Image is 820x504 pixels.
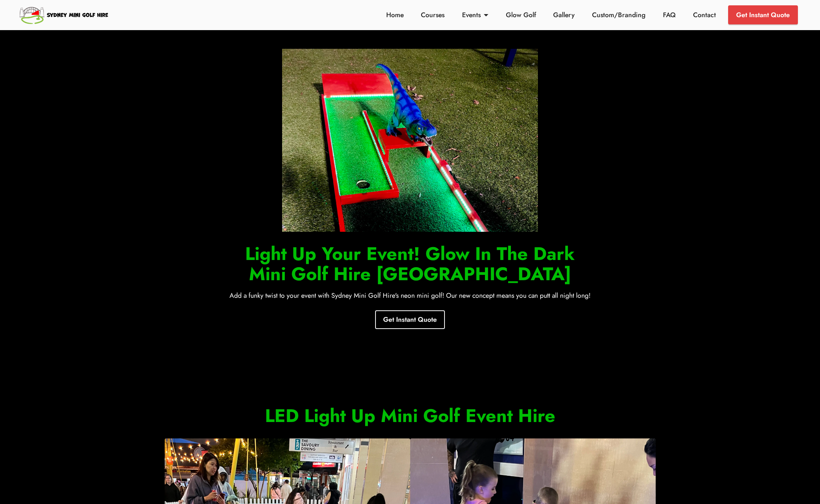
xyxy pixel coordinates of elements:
[504,10,538,20] a: Glow Golf
[728,5,798,24] a: Get Instant Quote
[245,241,575,287] strong: Light Up Your Event! Glow In The Dark Mini Golf Hire [GEOGRAPHIC_DATA]
[661,10,678,20] a: FAQ
[590,10,648,20] a: Custom/Branding
[384,10,406,20] a: Home
[691,10,718,20] a: Contact
[228,291,593,300] p: Add a funky twist to your event with Sydney Mini Golf Hire's neon mini golf! Our new concept mean...
[375,310,445,329] a: Get Instant Quote
[460,10,491,20] a: Events
[551,10,577,20] a: Gallery
[265,403,555,429] strong: LED Light Up Mini Golf Event Hire
[18,4,110,26] img: Sydney Mini Golf Hire
[282,49,538,232] img: Glow In the Dark Mini Golf Hire Sydney
[419,10,447,20] a: Courses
